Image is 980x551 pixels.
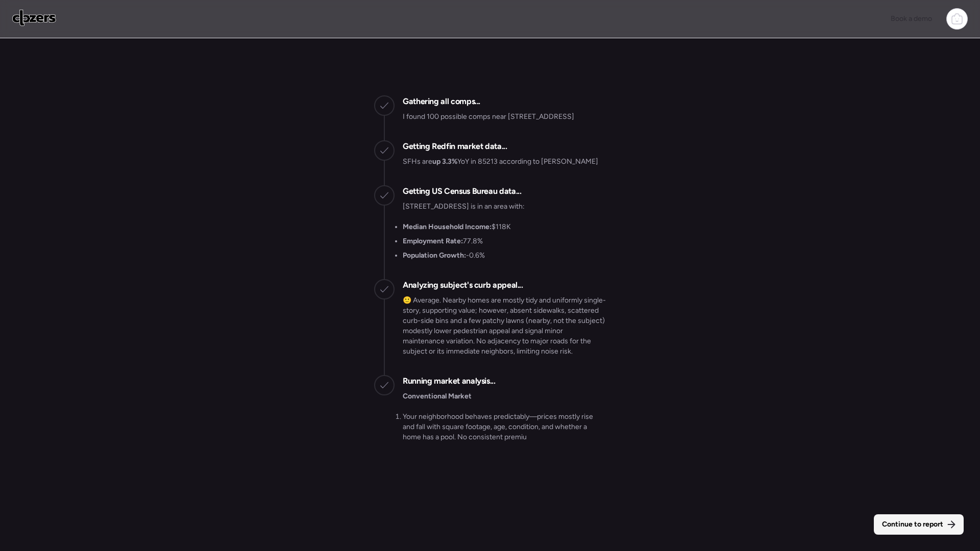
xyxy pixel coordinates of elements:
[403,237,463,245] strong: Employment Rate:
[403,140,507,153] h2: Getting Redfin market data...
[432,157,457,166] strong: up 3.3%
[403,202,525,212] p: [STREET_ADDRESS] is in an area with:
[403,222,511,232] li: $118K
[403,392,472,400] strong: Conventional Market
[403,251,466,260] strong: Population Growth:
[882,519,943,530] span: Continue to report
[403,157,598,167] p: SFHs are YoY in 85213 according to [PERSON_NAME]
[403,295,606,357] p: 🙂 Average. Nearby homes are mostly tidy and uniformly single-story, supporting value; however, ab...
[403,112,574,122] p: I found 100 possible comps near [STREET_ADDRESS]
[403,375,496,387] h2: Running market analysis...
[403,279,523,291] h2: Analyzing subject's curb appeal...
[403,185,521,197] h2: Getting US Census Bureau data...
[891,14,932,23] span: Book a demo
[403,251,485,261] li: -0.6%
[403,95,480,108] h2: Gathering all comps...
[403,236,483,246] li: 77.8%
[12,10,56,26] img: Logo
[403,222,492,231] strong: Median Household Income:
[403,412,606,442] li: Your neighborhood behaves predictably—prices mostly rise and fall with square footage, age, condi...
